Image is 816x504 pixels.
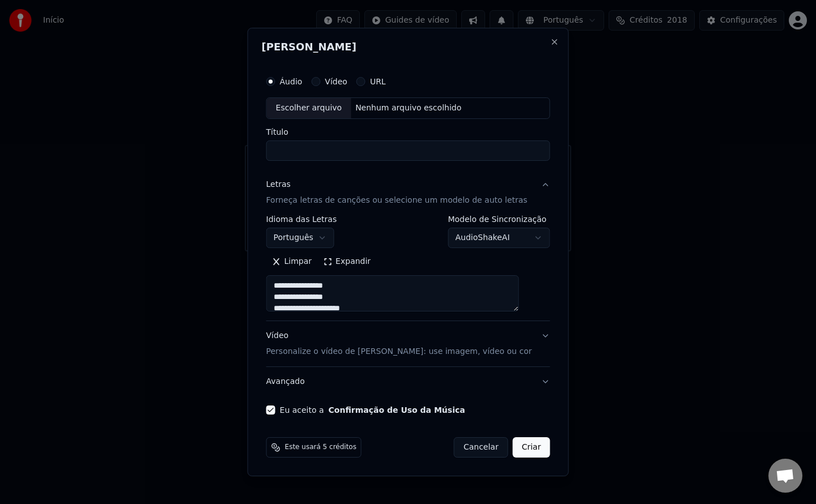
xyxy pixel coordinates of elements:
[266,195,528,206] p: Forneça letras de canções ou selecione um modelo de auto letras
[266,215,550,321] div: LetrasForneça letras de canções ou selecione um modelo de auto letras
[513,437,550,458] button: Criar
[266,128,550,136] label: Título
[267,98,351,118] div: Escolher arquivo
[266,330,532,357] div: Vídeo
[262,42,555,52] h2: [PERSON_NAME]
[266,367,550,396] button: Avançado
[266,179,291,190] div: Letras
[448,215,550,223] label: Modelo de Sincronização
[266,253,318,271] button: Limpar
[285,443,356,452] span: Este usará 5 créditos
[266,215,337,223] label: Idioma das Letras
[370,78,386,86] label: URL
[280,406,465,414] label: Eu aceito a
[329,406,465,414] button: Eu aceito a
[351,102,466,114] div: Nenhum arquivo escolhido
[266,170,550,215] button: LetrasForneça letras de canções ou selecione um modelo de auto letras
[317,253,376,271] button: Expandir
[266,346,532,357] p: Personalize o vídeo de [PERSON_NAME]: use imagem, vídeo ou cor
[266,321,550,366] button: VídeoPersonalize o vídeo de [PERSON_NAME]: use imagem, vídeo ou cor
[325,78,347,86] label: Vídeo
[454,437,508,458] button: Cancelar
[280,78,303,86] label: Áudio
